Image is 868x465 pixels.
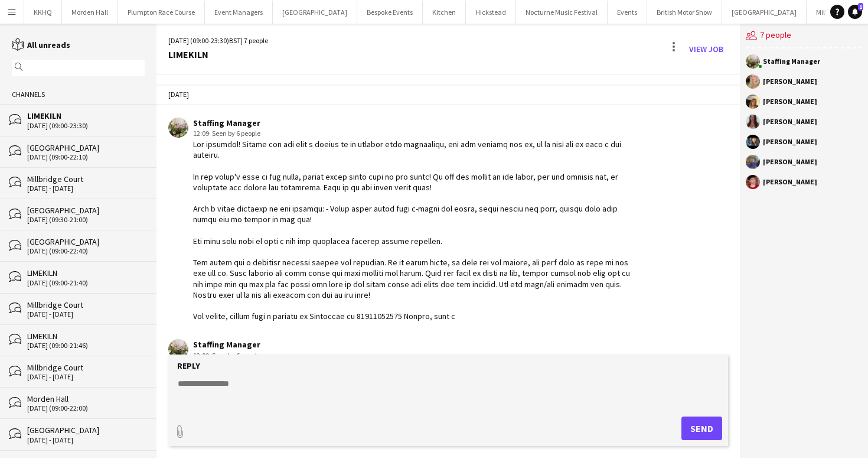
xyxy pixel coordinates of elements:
[763,158,817,165] div: [PERSON_NAME]
[357,1,423,24] button: Bespoke Events
[27,216,145,224] div: [DATE] (09:30-21:00)
[27,205,145,216] div: [GEOGRAPHIC_DATA]
[177,360,200,371] label: Reply
[27,142,145,153] div: [GEOGRAPHIC_DATA]
[193,339,563,350] div: Staffing Manager
[722,1,807,24] button: [GEOGRAPHIC_DATA]
[423,1,466,24] button: Kitchen
[763,78,817,85] div: [PERSON_NAME]
[27,247,145,255] div: [DATE] (09:00-22:40)
[209,351,260,360] span: · Seen by 6 people
[27,174,145,184] div: Millbridge Court
[62,1,118,24] button: Morden Hall
[466,1,516,24] button: Hickstead
[848,5,862,19] a: 1
[209,129,260,138] span: · Seen by 6 people
[27,373,145,381] div: [DATE] - [DATE]
[27,404,145,412] div: [DATE] (09:00-22:00)
[193,139,635,321] div: Lor ipsumdol! Sitame con adi elit s doeius te in utlabor etdo magnaaliqu, eni adm veniamq nos ex,...
[684,40,728,58] a: View Job
[27,310,145,318] div: [DATE] - [DATE]
[12,40,70,50] a: All unreads
[681,417,722,440] button: Send
[608,1,647,24] button: Events
[27,279,145,287] div: [DATE] (09:00-21:40)
[516,1,608,24] button: Nocturne Music Festival
[205,1,273,24] button: Event Managers
[27,342,145,350] div: [DATE] (09:00-21:46)
[168,49,268,60] div: LIMEKILN
[27,236,145,247] div: [GEOGRAPHIC_DATA]
[27,122,145,130] div: [DATE] (09:00-23:30)
[273,1,357,24] button: [GEOGRAPHIC_DATA]
[118,1,205,24] button: Plumpton Race Course
[27,153,145,161] div: [DATE] (09:00-22:10)
[27,425,145,435] div: [GEOGRAPHIC_DATA]
[27,300,145,310] div: Millbridge Court
[24,1,62,24] button: KKHQ
[763,58,820,65] div: Staffing Manager
[27,110,145,121] div: LIMEKILN
[193,350,563,361] div: 12:09
[193,118,635,128] div: Staffing Manager
[746,24,862,48] div: 7 people
[156,84,740,105] div: [DATE]
[27,331,145,342] div: LIMEKILN
[193,128,635,139] div: 12:09
[647,1,722,24] button: British Motor Show
[229,36,241,45] span: BST
[763,138,817,145] div: [PERSON_NAME]
[763,178,817,186] div: [PERSON_NAME]
[763,118,817,125] div: [PERSON_NAME]
[27,394,145,404] div: Morden Hall
[27,268,145,278] div: LIMEKILN
[27,184,145,193] div: [DATE] - [DATE]
[27,436,145,444] div: [DATE] - [DATE]
[27,362,145,373] div: Millbridge Court
[763,98,817,105] div: [PERSON_NAME]
[858,3,863,11] span: 1
[168,35,268,46] div: [DATE] (09:00-23:30) | 7 people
